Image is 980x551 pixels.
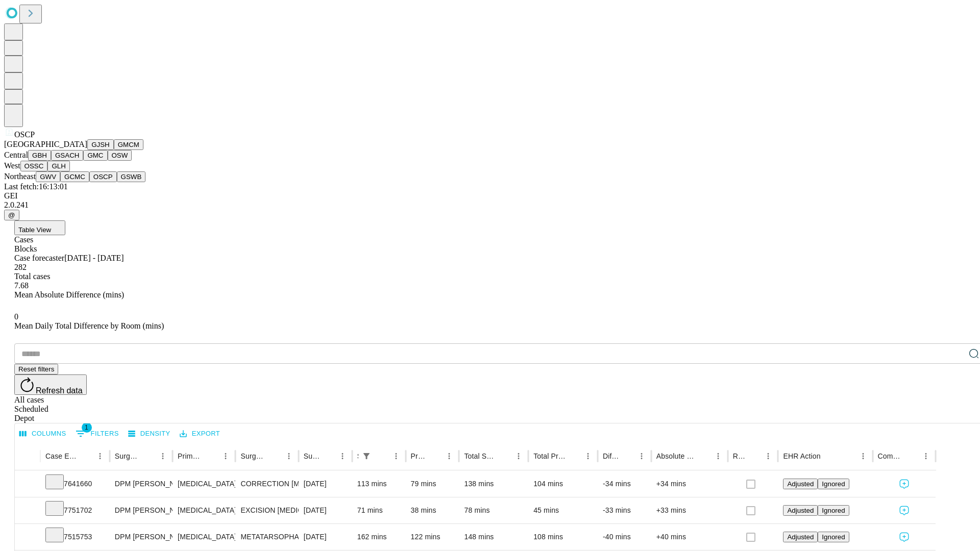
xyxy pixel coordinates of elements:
[14,272,50,281] span: Total cases
[533,497,593,523] div: 45 mins
[359,449,374,463] div: 1 active filter
[357,497,401,523] div: 71 mins
[20,502,35,520] button: Expand
[442,449,456,463] button: Menu
[282,449,296,463] button: Menu
[357,452,358,460] div: Scheduled In Room Duration
[822,480,845,488] span: Ignored
[656,452,696,460] div: Absolute Difference
[87,139,114,150] button: GJSH
[115,524,167,550] div: DPM [PERSON_NAME]
[20,475,35,493] button: Expand
[321,449,335,463] button: Sort
[14,281,29,290] span: 7.68
[818,479,849,489] button: Ignored
[603,497,646,523] div: -33 mins
[8,211,15,219] span: @
[656,497,723,523] div: +33 mins
[304,497,347,523] div: [DATE]
[89,171,117,182] button: OSCP
[141,449,156,463] button: Sort
[634,449,649,463] button: Menu
[697,449,711,463] button: Sort
[359,449,374,463] button: Show filters
[787,533,814,541] span: Adjusted
[656,524,723,550] div: +40 mins
[497,449,511,463] button: Sort
[45,524,105,550] div: 7515753
[4,151,28,159] span: Central
[64,254,124,262] span: [DATE] - [DATE]
[822,507,845,514] span: Ignored
[14,312,18,321] span: 0
[79,449,93,463] button: Sort
[14,364,58,374] button: Reset filters
[14,130,35,139] span: OSCP
[464,524,523,550] div: 148 mins
[818,505,849,516] button: Ignored
[411,524,454,550] div: 122 mins
[108,150,132,161] button: OSW
[464,497,523,523] div: 78 mins
[45,452,78,460] div: Case Epic Id
[511,449,526,463] button: Menu
[4,191,976,201] div: GEI
[411,471,454,497] div: 79 mins
[603,471,646,497] div: -34 mins
[18,365,54,373] span: Reset filters
[117,171,146,182] button: GSWB
[856,449,870,463] button: Menu
[83,150,107,161] button: GMC
[389,449,403,463] button: Menu
[178,452,203,460] div: Primary Service
[18,226,51,234] span: Table View
[4,161,20,170] span: West
[783,479,818,489] button: Adjusted
[28,150,51,161] button: GBH
[304,524,347,550] div: [DATE]
[178,497,230,523] div: [MEDICAL_DATA]
[357,524,401,550] div: 162 mins
[45,471,105,497] div: 7641660
[603,452,619,460] div: Difference
[14,321,164,330] span: Mean Daily Total Difference by Room (mins)
[428,449,442,463] button: Sort
[711,449,725,463] button: Menu
[464,452,496,460] div: Total Scheduled Duration
[115,497,167,523] div: DPM [PERSON_NAME]
[218,449,233,463] button: Menu
[375,449,389,463] button: Sort
[304,471,347,497] div: [DATE]
[20,529,35,546] button: Expand
[240,471,293,497] div: CORRECTION [MEDICAL_DATA], DOUBLE [MEDICAL_DATA]
[761,449,775,463] button: Menu
[20,161,48,171] button: OSSC
[656,471,723,497] div: +34 mins
[240,524,293,550] div: METATARSOPHALANGEAL [MEDICAL_DATA] GREAT TOE
[304,452,320,460] div: Surgery Date
[904,449,919,463] button: Sort
[4,172,36,181] span: Northeast
[14,254,64,262] span: Case forecaster
[783,505,818,516] button: Adjusted
[411,452,427,460] div: Predicted In Room Duration
[783,532,818,542] button: Adjusted
[114,139,143,150] button: GMCM
[747,449,761,463] button: Sort
[818,532,849,542] button: Ignored
[178,471,230,497] div: [MEDICAL_DATA]
[787,507,814,514] span: Adjusted
[533,452,566,460] div: Total Predicted Duration
[783,452,820,460] div: EHR Action
[603,524,646,550] div: -40 mins
[17,426,69,442] button: Select columns
[4,201,976,210] div: 2.0.241
[581,449,595,463] button: Menu
[533,471,593,497] div: 104 mins
[177,426,223,442] button: Export
[267,449,282,463] button: Sort
[36,386,83,395] span: Refresh data
[4,210,19,220] button: @
[14,220,65,235] button: Table View
[733,452,746,460] div: Resolved in EHR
